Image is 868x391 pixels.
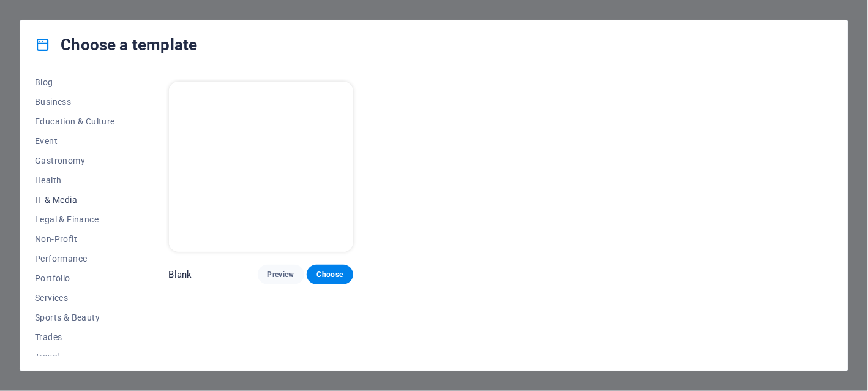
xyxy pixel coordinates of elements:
[35,273,115,283] span: Portfolio
[35,332,115,342] span: Trades
[35,97,115,107] span: Business
[35,293,115,303] span: Services
[35,210,115,229] button: Legal & Finance
[35,116,115,126] span: Education & Culture
[35,249,115,268] button: Performance
[35,327,115,347] button: Trades
[35,308,115,327] button: Sports & Beauty
[35,131,115,151] button: Event
[307,265,353,284] button: Choose
[35,195,115,205] span: IT & Media
[35,136,115,146] span: Event
[35,214,115,224] span: Legal & Finance
[35,77,115,87] span: Blog
[268,270,294,279] span: Preview
[35,92,115,112] button: Business
[35,175,115,185] span: Health
[258,265,304,284] button: Preview
[35,268,115,288] button: Portfolio
[35,156,115,165] span: Gastronomy
[35,170,115,190] button: Health
[169,82,354,252] img: Blank
[35,234,115,244] span: Non-Profit
[169,268,192,281] p: Blank
[35,229,115,249] button: Non-Profit
[35,72,115,92] button: Blog
[35,347,115,366] button: Travel
[35,112,115,131] button: Education & Culture
[35,151,115,170] button: Gastronomy
[316,270,343,279] span: Choose
[35,288,115,308] button: Services
[35,35,197,55] h4: Choose a template
[35,254,115,264] span: Performance
[35,352,115,362] span: Travel
[35,313,115,322] span: Sports & Beauty
[35,190,115,210] button: IT & Media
